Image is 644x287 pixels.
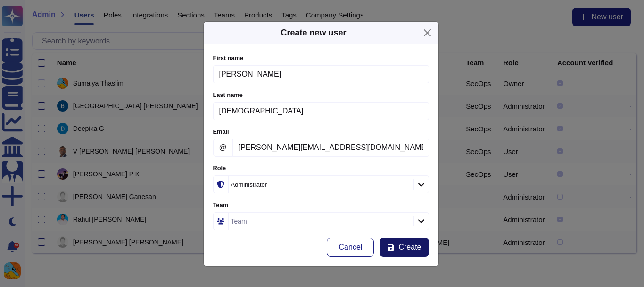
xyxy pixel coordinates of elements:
label: Email [213,129,429,135]
span: @ [213,139,233,157]
div: Team [231,218,247,225]
div: Administrator [231,182,267,188]
span: Create [398,244,421,251]
button: Close [420,26,435,40]
button: Create [380,238,429,257]
label: Last name [213,92,429,98]
input: Enter email [232,139,429,157]
input: Enter user lastname [213,102,429,120]
span: Cancel [339,244,363,251]
label: First name [213,55,429,61]
label: Team [213,202,429,209]
button: Cancel [327,238,374,257]
div: Create new user [281,26,346,39]
label: Role [213,165,429,172]
input: Enter user firstname [213,65,429,83]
